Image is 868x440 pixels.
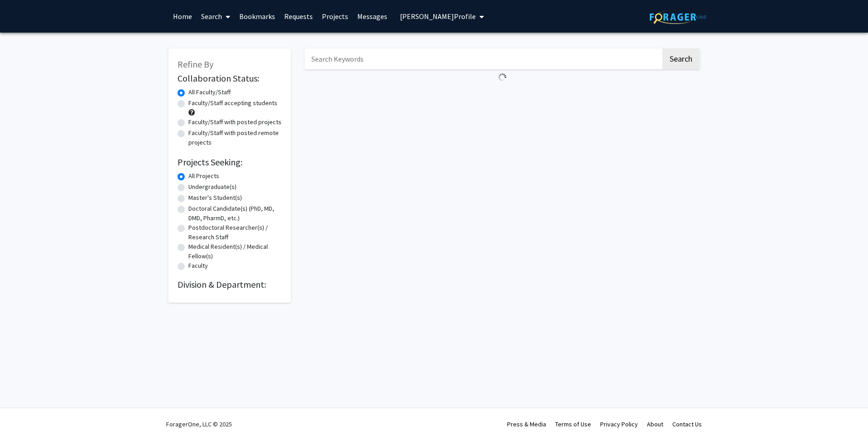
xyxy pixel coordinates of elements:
[188,242,282,261] label: Medical Resident(s) / Medical Fellow(s)
[197,0,235,32] a: Search
[555,420,591,428] a: Terms of Use
[188,87,231,97] label: All Faculty/Staff
[235,0,280,32] a: Bookmarks
[305,48,661,69] input: Search Keywords
[188,117,281,127] label: Faculty/Staff with posted projects
[280,0,317,32] a: Requests
[317,0,353,32] a: Projects
[305,85,700,106] nav: Page navigation
[178,279,282,290] h2: Division & Department:
[650,10,706,24] img: ForagerOne Logo
[188,128,282,147] label: Faculty/Staff with posted remote projects
[178,73,282,84] h2: Collaboration Status:
[400,12,476,21] span: [PERSON_NAME] Profile
[188,171,219,181] label: All Projects
[353,0,392,32] a: Messages
[178,58,213,70] span: Refine By
[494,69,510,85] img: Loading
[672,420,702,428] a: Contact Us
[188,182,237,192] label: Undergraduate(s)
[188,193,242,203] label: Master's Student(s)
[647,420,663,428] a: About
[662,48,700,69] button: Search
[188,223,282,242] label: Postdoctoral Researcher(s) / Research Staff
[166,408,232,440] div: ForagerOne, LLC © 2025
[178,157,282,168] h2: Projects Seeking:
[188,204,282,223] label: Doctoral Candidate(s) (PhD, MD, DMD, PharmD, etc.)
[168,0,197,32] a: Home
[188,261,208,271] label: Faculty
[600,420,638,428] a: Privacy Policy
[188,98,277,108] label: Faculty/Staff accepting students
[507,420,546,428] a: Press & Media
